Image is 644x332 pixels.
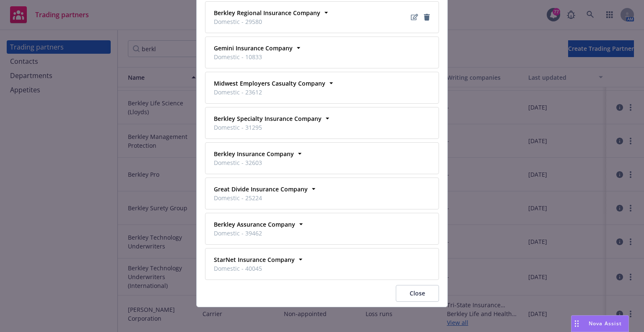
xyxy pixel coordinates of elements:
span: Domestic - 40045 [214,264,295,273]
span: Domestic - 39462 [214,229,295,238]
span: Domestic - 29580 [214,17,320,26]
strong: Midwest Employers Casualty Company [214,79,325,87]
strong: Great Divide Insurance Company [214,185,308,193]
strong: StarNet Insurance Company [214,256,295,264]
strong: Berkley Specialty Insurance Company [214,115,322,123]
button: Close [396,285,439,302]
div: Drag to move [571,316,582,332]
span: Domestic - 25224 [214,193,308,202]
strong: Gemini Insurance Company [214,44,293,52]
span: Nova Assist [589,320,622,327]
a: Edit [409,12,419,22]
span: Domestic - 23612 [214,88,325,97]
span: Domestic - 31295 [214,123,322,132]
span: Domestic - 10833 [214,52,293,61]
button: Nova Assist [571,315,629,332]
strong: Berkley Assurance Company [214,220,295,228]
span: Domestic - 32603 [214,158,294,167]
strong: Berkley Insurance Company [214,150,294,158]
strong: Berkley Regional Insurance Company [214,9,320,17]
a: Delete [422,12,432,22]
